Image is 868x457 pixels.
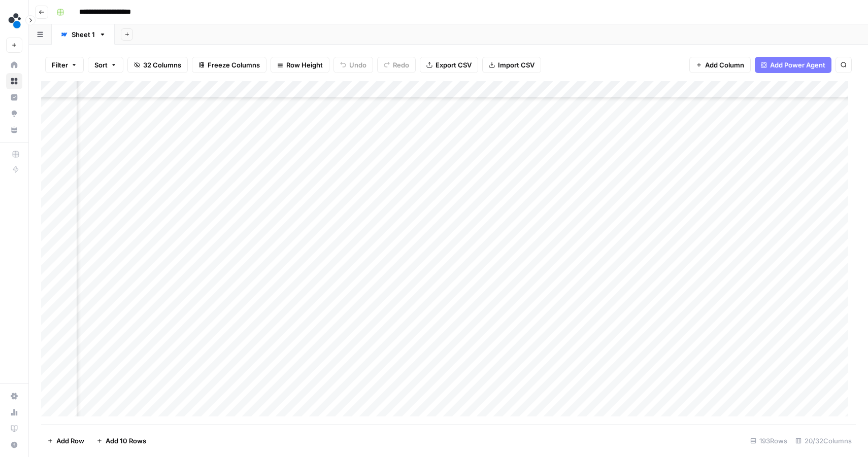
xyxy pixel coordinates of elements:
[6,388,22,404] a: Settings
[6,89,22,106] a: Insights
[6,8,22,33] button: Workspace: spot.ai
[56,436,84,446] span: Add Row
[377,57,416,73] button: Redo
[420,57,478,73] button: Export CSV
[705,60,744,70] span: Add Column
[45,57,84,73] button: Filter
[482,57,541,73] button: Import CSV
[143,60,181,70] span: 32 Columns
[88,57,123,73] button: Sort
[746,433,791,449] div: 193 Rows
[6,73,22,89] a: Browse
[333,57,373,73] button: Undo
[6,420,22,437] a: Learning Hub
[770,60,825,70] span: Add Power Agent
[106,436,146,446] span: Add 10 Rows
[41,433,90,449] button: Add Row
[286,60,323,70] span: Row Height
[6,122,22,138] a: Your Data
[52,60,68,70] span: Filter
[6,57,22,73] a: Home
[436,60,472,70] span: Export CSV
[498,60,535,70] span: Import CSV
[393,60,409,70] span: Redo
[6,12,24,30] img: spot.ai Logo
[271,57,329,73] button: Row Height
[689,57,751,73] button: Add Column
[90,433,152,449] button: Add 10 Rows
[349,60,366,70] span: Undo
[127,57,188,73] button: 32 Columns
[6,404,22,420] a: Usage
[208,60,260,70] span: Freeze Columns
[791,433,856,449] div: 20/32 Columns
[6,437,22,453] button: Help + Support
[94,60,108,70] span: Sort
[192,57,266,73] button: Freeze Columns
[755,57,831,73] button: Add Power Agent
[52,24,115,45] a: Sheet 1
[6,106,22,122] a: Opportunities
[72,29,95,40] div: Sheet 1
